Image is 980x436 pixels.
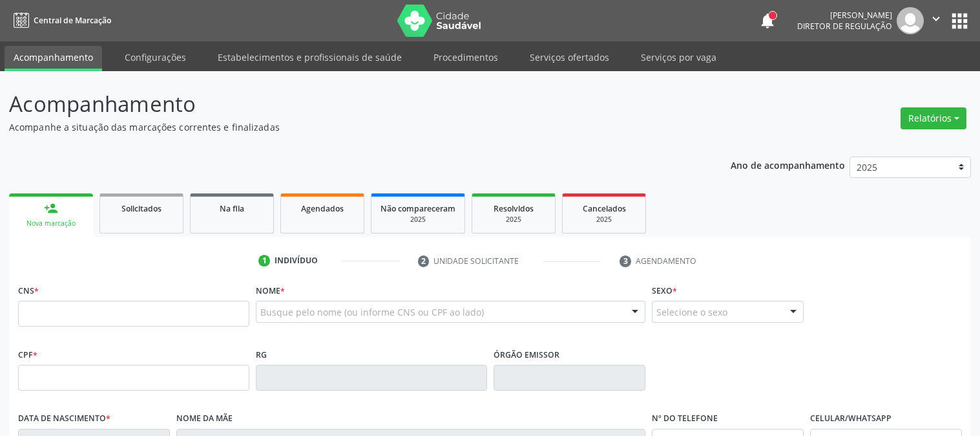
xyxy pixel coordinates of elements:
[731,157,845,173] p: Ano de acompanhamento
[44,201,58,215] div: person_add
[5,46,102,71] a: Acompanhamento
[901,107,966,129] button: Relatórios
[121,203,162,214] span: Solicitados
[256,345,267,365] label: RG
[521,46,618,69] a: Serviços ofertados
[632,46,725,69] a: Serviços por vaga
[652,281,677,301] label: Sexo
[9,88,682,120] p: Acompanhamento
[758,12,777,30] button: notifications
[929,12,943,26] i: 
[424,46,507,69] a: Procedimentos
[652,409,718,429] label: Nº do Telefone
[176,409,233,429] label: Nome da mãe
[381,215,455,224] div: 2025
[301,203,344,214] span: Agendados
[275,255,318,267] div: Indivíduo
[9,120,682,134] p: Acompanhe a situação das marcações correntes e finalizadas
[948,10,971,32] button: apps
[258,255,270,267] div: 1
[797,21,892,32] span: Diretor de regulação
[34,15,111,26] span: Central de Marcação
[9,10,111,31] a: Central de Marcação
[220,203,244,214] span: Na fila
[260,305,484,319] span: Busque pelo nome (ou informe CNS ou CPF ao lado)
[494,203,534,214] span: Resolvidos
[897,7,924,34] img: img
[494,345,559,365] label: Órgão emissor
[256,281,285,301] label: Nome
[583,203,626,214] span: Cancelados
[797,10,892,21] div: [PERSON_NAME]
[209,46,411,69] a: Estabelecimentos e profissionais de saúde
[924,7,948,34] button: 
[18,345,37,365] label: CPF
[656,305,727,319] span: Selecione o sexo
[481,215,546,224] div: 2025
[381,203,455,214] span: Não compareceram
[18,281,39,301] label: CNS
[18,219,84,228] div: Nova marcação
[116,46,195,69] a: Configurações
[18,409,110,429] label: Data de nascimento
[810,409,891,429] label: Celular/WhatsApp
[572,215,636,224] div: 2025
